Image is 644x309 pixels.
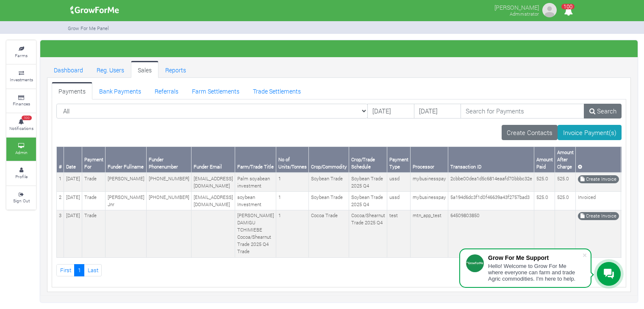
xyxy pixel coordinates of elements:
small: Investments [10,77,33,83]
th: Crop/Commodity [309,147,349,173]
td: 3 [57,210,64,257]
td: [DATE] [64,173,82,191]
td: test [387,210,411,257]
th: Crop/Trade Schedule [349,147,387,173]
td: Soybean Trade [309,192,349,210]
p: [PERSON_NAME] [494,2,539,12]
a: Finances [6,89,36,113]
th: Payment Type [387,147,411,173]
small: Finances [13,101,30,107]
td: [PHONE_NUMBER] [147,173,192,191]
td: 5a194d6dc3f1d0f46639a43f2757bad3 [448,192,534,210]
td: 525.0 [555,173,576,191]
th: Amount After Charge [555,147,576,173]
td: 1 [276,192,309,210]
td: Cocoa/Shearnut Trade 2025 Q4 [349,210,387,257]
th: Date [64,147,82,173]
a: 1 [74,264,84,276]
a: Bank Payments [92,82,148,99]
a: Create Invoice [578,212,619,220]
a: Profile [6,162,36,185]
input: Search for Payments [461,104,585,119]
td: mtn_app_test [411,210,448,257]
a: Farm Settlements [185,82,246,99]
td: ussd [387,192,411,210]
th: Farm/Trade Title [235,147,276,173]
a: Create Contacts [502,125,558,140]
td: [EMAIL_ADDRESS][DOMAIN_NAME] [192,173,235,191]
td: Cocoa Trade [309,210,349,257]
td: Trade [82,210,105,257]
td: [DATE] [64,210,82,257]
th: Payment For [82,147,105,173]
span: 100 [561,4,575,9]
td: 1 [57,173,64,191]
td: 525.0 [534,173,555,191]
td: 525.0 [534,192,555,210]
td: Trade [82,173,105,191]
span: 100 [22,116,32,121]
th: Funder Phonenumber [147,147,192,173]
th: Transaction ID [448,147,534,173]
nav: Page Navigation [56,264,622,276]
th: # [57,147,64,173]
a: Payments [52,82,92,99]
td: [DATE] [64,192,82,210]
img: growforme image [67,2,122,19]
a: Referrals [148,82,185,99]
th: Funder Email [192,147,235,173]
td: Palm soyabean investment [235,173,276,191]
small: Profile [15,174,28,179]
input: DD/MM/YYYY [367,104,414,119]
input: DD/MM/YYYY [414,104,461,119]
td: Invoiced [576,192,621,210]
small: Admin [15,149,28,155]
a: Trade Settlements [246,82,308,99]
a: Admin [6,138,36,161]
small: Farms [15,52,28,58]
td: Soybean Trade 2025 Q4 [349,173,387,191]
td: [EMAIL_ADDRESS][DOMAIN_NAME] [192,192,235,210]
i: Notifications [560,2,577,21]
a: Invoice Payment(s) [558,125,622,140]
a: Search [584,104,622,119]
td: 1 [276,173,309,191]
a: Create Invoice [578,175,619,183]
td: [PERSON_NAME] Jnr [105,192,147,210]
a: Dashboard [47,61,90,78]
img: growforme image [541,2,558,19]
td: Trade [82,192,105,210]
th: Funder Fullname [105,147,147,173]
th: No of Units/Tonnes [276,147,309,173]
a: Reg. Users [90,61,131,78]
td: 2 [57,192,64,210]
td: 525.0 [555,192,576,210]
th: Amount Paid [534,147,555,173]
a: Last [84,264,102,276]
td: [PHONE_NUMBER] [147,192,192,210]
div: Grow For Me Support [488,254,582,261]
a: Sign Out [6,186,36,210]
td: Soybean Trade 2025 Q4 [349,192,387,210]
th: Processor [411,147,448,173]
a: Sales [131,61,158,78]
td: ussd [387,173,411,191]
td: [PERSON_NAME] [105,173,147,191]
a: Reports [158,61,193,78]
td: 1 [276,210,309,257]
small: Administrator [510,11,539,17]
td: 2cbbe00dea1d5c6814eaafd70bbbc32e [448,173,534,191]
td: [PERSON_NAME] DAMIGU TCHIMIEBE Cocoa/Shearnut Trade 2025 Q4 Trade [235,210,276,257]
a: Farms [6,41,36,64]
small: Sign Out [13,198,30,204]
small: Grow For Me Panel [68,25,109,31]
div: Hello! Welcome to Grow For Me where everyone can farm and trade Agric commodities. I'm here to help. [488,263,582,282]
td: mybusinesspay [411,192,448,210]
small: Notifications [9,125,33,131]
a: Investments [6,65,36,88]
td: Soybean Trade [309,173,349,191]
td: soybean Investment [235,192,276,210]
td: mybusinesspay [411,173,448,191]
a: 100 Notifications [6,113,36,137]
a: 100 [560,8,577,16]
